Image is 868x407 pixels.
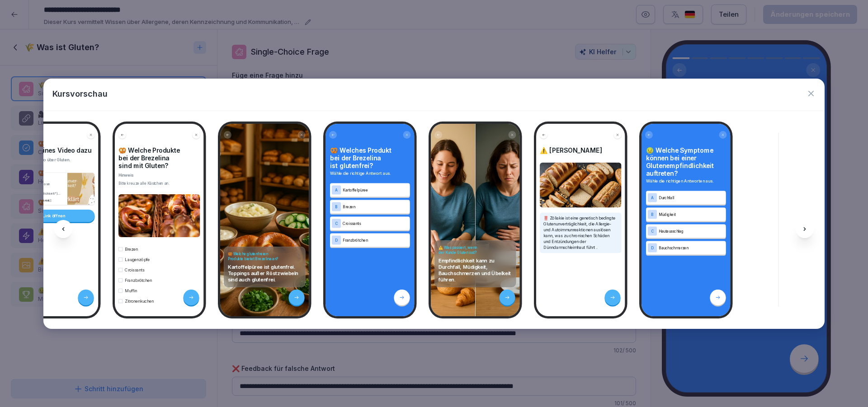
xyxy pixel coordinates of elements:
[343,237,408,243] p: Franzbrötchen
[118,194,200,237] img: uep1hw8gaaly1tqkikh8nzr9.png
[646,146,726,177] h4: 🤢 Welche Symptome können bei einer Glutenempfindlichkeit auftreten?
[651,229,654,233] p: C
[439,245,513,255] h4: ⚠️ Was passiert, wenn der Kunde Gluten isst?
[335,238,338,242] p: D
[125,257,150,262] p: Laugenzöpfe
[540,146,622,154] h4: ⚠️ [PERSON_NAME]
[118,181,200,186] div: Bitte kreuze alle Kästchen an.
[125,277,152,283] p: Franzbrötchen
[52,88,108,100] p: Kursvorschau
[13,146,95,154] h4: 🎥 Ein kleines Video dazu
[439,257,513,282] p: Empfindlichkeit kann zu Durchfall, Müdigkeit, Bauchschmerzen und Übelkeit führen.
[125,246,138,252] p: Brezen
[335,221,338,225] p: C
[659,195,724,200] p: Durchfall
[228,263,302,282] p: Kartoffelpüree ist glutenfrei. Toppings außer Röstzwiebeln sind auch glutenfrei.
[343,204,408,209] p: Brezen
[330,146,410,169] h4: 🥨 Welches Produkt bei der Brezelina ist glutenfrei?
[335,188,338,192] p: A
[651,212,654,216] p: B
[118,172,200,178] p: Hinweis
[228,251,302,261] h4: 🥨 Welche glutenfreien Produkte bietet Brezelina an?
[540,163,622,207] img: Bild und Text Vorschau
[330,170,410,177] p: Wähle die richtige Antwort aus.
[651,246,654,250] p: D
[125,298,154,304] p: Zitronenkuchen
[118,146,200,169] h4: 🥨 Welche Produkte bei der Brezelina sind mit Gluten?
[646,178,726,184] p: Wähle die richtigen Antworten aus.
[125,267,145,273] p: Croissants
[125,288,137,294] p: Muffin
[543,215,618,250] p: ‼️ Zöliakie ist eine genetisch bedingte Glutenunverträglichkeit, die Allergie- und Autoimmunreakt...
[659,228,724,234] p: Hautausschlag
[343,220,408,226] p: Croissants
[343,187,408,192] p: Kartoffelpüree
[659,211,724,217] p: Müdigkeit
[659,245,724,250] p: Bauchschmerzen
[67,173,94,205] img: maxresdefault.jpg
[335,205,338,209] p: B
[651,196,654,200] p: A
[13,157,95,163] p: Ein kleines Video über Gluten.
[13,210,95,222] div: Link öffnen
